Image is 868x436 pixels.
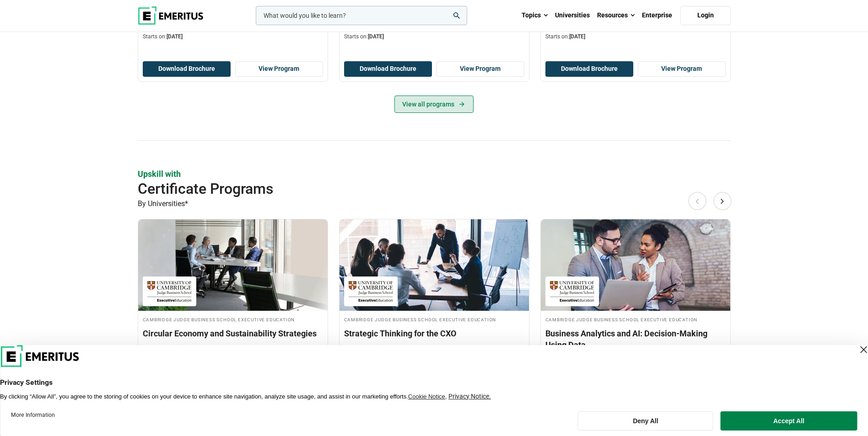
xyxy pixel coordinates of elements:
[143,315,323,323] h4: Cambridge Judge Business School Executive Education
[437,61,524,77] a: View Program
[138,180,671,198] h2: Certificate Programs
[713,192,732,210] button: Next
[143,33,323,41] p: Starts on:
[138,219,328,311] img: Circular Economy and Sustainability Strategies | Online Sustainability Course
[344,315,524,323] h4: Cambridge Judge Business School Executive Education
[143,344,163,351] p: 6 Weeks
[541,219,730,311] img: Business Analytics and AI: Decision-Making Using Data | Online Data Science and Analytics Course
[688,192,706,210] button: Previous
[147,281,192,302] img: Cambridge Judge Business School Executive Education
[138,168,731,180] p: Upskill with
[166,344,184,351] p: Online
[167,33,183,40] span: [DATE]
[138,198,731,210] p: By Universities*
[366,344,385,351] p: Online
[344,33,524,41] p: Starts on:
[340,219,529,368] a: Strategy and Innovation Course by Cambridge Judge Business School Executive Education - October 3...
[638,61,726,77] a: View Program
[143,328,323,339] h3: Circular Economy and Sustainability Strategies
[344,328,524,339] h3: Strategic Thinking for the CXO
[138,219,328,368] a: Sustainability Course by Cambridge Judge Business School Executive Education - October 30, 2025 C...
[545,61,633,77] button: Download Brochure
[569,33,585,40] span: [DATE]
[344,61,432,77] button: Download Brochure
[394,96,474,113] a: View all programs
[256,6,467,25] input: woocommerce-product-search-field-0
[349,281,393,302] img: Cambridge Judge Business School Executive Education
[143,61,231,77] button: Download Brochure
[545,328,726,351] h3: Business Analytics and AI: Decision-Making Using Data
[340,219,529,311] img: Strategic Thinking for the CXO | Online Strategy and Innovation Course
[545,33,726,41] p: Starts on:
[541,219,730,380] a: Data Science and Analytics Course by Cambridge Judge Business School Executive Education - Octobe...
[235,61,323,77] a: View Program
[545,315,726,323] h4: Cambridge Judge Business School Executive Education
[344,344,364,351] p: 8 weeks
[550,281,594,302] img: Cambridge Judge Business School Executive Education
[368,33,384,40] span: [DATE]
[680,6,731,25] a: Login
